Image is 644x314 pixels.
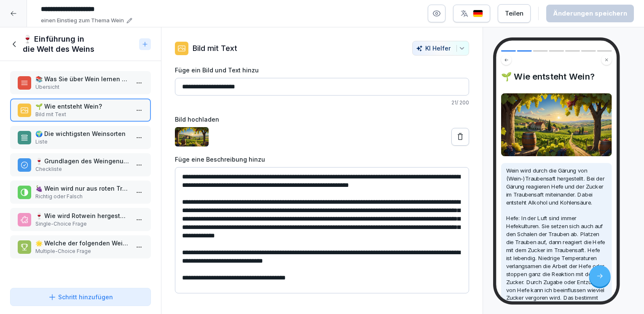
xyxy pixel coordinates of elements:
[501,71,612,82] h4: 🌱 Wie entsteht Wein?
[175,115,469,124] label: Bild hochladen
[193,43,237,54] p: Bild mit Text
[35,111,129,118] p: Bild mit Text
[23,34,136,54] h1: 🍷 Einführung in die Welt des Weins
[10,181,151,204] div: 🍇 Wein wird nur aus roten Trauben hergestellt.Richtig oder Falsch
[35,184,129,193] p: 🍇 Wein wird nur aus roten Trauben hergestellt.
[175,155,469,164] label: Füge eine Beschreibung hinzu
[546,5,634,22] button: Änderungen speichern
[501,93,612,156] img: Bild und Text Vorschau
[175,127,209,146] img: e0fvxnanigxxggldou6b4nea.png
[35,220,129,228] p: Single-Choice Frage
[505,9,523,18] div: Teilen
[473,10,483,18] img: de.svg
[553,9,627,18] div: Änderungen speichern
[10,126,151,149] div: 🌍 Die wichtigsten WeinsortenListe
[35,193,129,200] p: Richtig oder Falsch
[35,138,129,146] p: Liste
[41,16,124,25] p: einen Einstieg zum Thema Wein
[35,75,129,83] p: 📚 Was Sie über Wein lernen werden
[35,211,129,220] p: 🍷 Wie wird Rotwein hergestellt?
[498,4,531,23] button: Teilen
[412,41,469,56] button: KI Helfer
[35,83,129,91] p: Übersicht
[10,71,151,94] div: 📚 Was Sie über Wein lernen werdenÜbersicht
[35,157,129,165] p: 🍷 Grundlagen des Weingenusses
[10,98,151,122] div: 🌱 Wie entsteht Wein?Bild mit Text
[175,66,469,75] label: Füge ein Bild und Text hinzu
[35,247,129,255] p: Multiple-Choice Frage
[10,153,151,176] div: 🍷 Grundlagen des WeingenussesCheckliste
[10,288,151,306] button: Schritt hinzufügen
[175,99,469,106] p: 21 / 200
[416,45,465,52] div: KI Helfer
[10,235,151,258] div: 🌟 Welche der folgenden Weinsorten gibt es? (Mehrfachauswahl möglich)Multiple-Choice Frage
[10,208,151,231] div: 🍷 Wie wird Rotwein hergestellt?Single-Choice Frage
[35,129,129,138] p: 🌍 Die wichtigsten Weinsorten
[35,102,129,111] p: 🌱 Wie entsteht Wein?
[48,293,113,301] div: Schritt hinzufügen
[35,239,129,247] p: 🌟 Welche der folgenden Weinsorten gibt es? (Mehrfachauswahl möglich)
[35,165,129,173] p: Checkliste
